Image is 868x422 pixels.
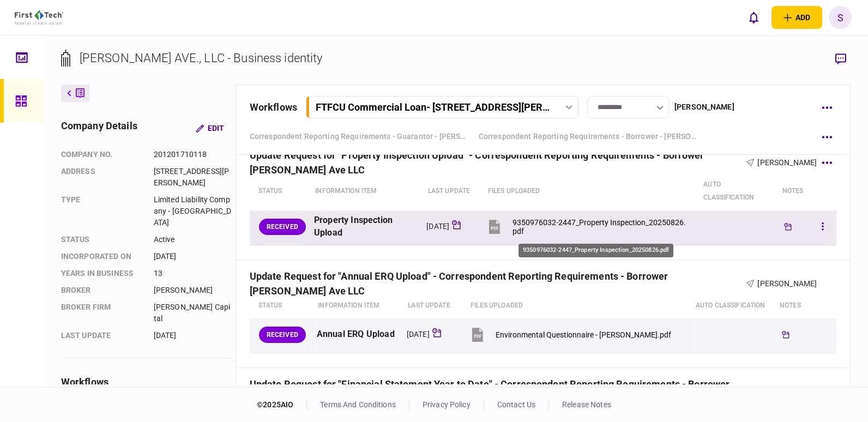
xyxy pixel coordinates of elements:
[771,6,822,29] button: open adding identity options
[306,96,578,118] button: FTFCU Commercial Loan- [STREET_ADDRESS][PERSON_NAME]
[742,6,765,29] button: open notifications list
[317,322,399,347] div: Annual ERQ Upload
[61,194,143,228] div: Type
[423,172,483,210] th: last update
[316,101,551,113] div: FTFCU Commercial Loan - [STREET_ADDRESS][PERSON_NAME]
[154,194,233,228] div: Limited Liability Company - [GEOGRAPHIC_DATA]
[154,330,233,341] div: [DATE]
[154,166,233,189] div: [STREET_ADDRESS][PERSON_NAME]
[781,220,795,234] div: Tickler available
[690,293,774,318] th: auto classification
[465,293,690,318] th: Files uploaded
[829,6,852,29] button: S
[513,218,689,236] div: 9350976032-2447_Property Inspection_20250826.pdf
[486,214,689,239] button: 9350976032-2447_Property Inspection_20250826.pdf
[259,327,306,343] div: RECEIVED
[674,101,734,113] div: [PERSON_NAME]
[154,251,233,262] div: [DATE]
[61,302,143,324] div: broker firm
[312,293,402,318] th: Information item
[154,285,233,296] div: [PERSON_NAME]
[61,375,233,389] div: workflows
[519,244,673,257] div: 9350976032-2447_Property Inspection_20250826.pdf
[250,131,468,142] a: Correspondent Reporting Requirements - Guarantor - [PERSON_NAME]
[61,268,143,279] div: years in business
[154,302,233,324] div: [PERSON_NAME] Capital
[187,118,233,138] button: Edit
[154,234,233,245] div: Active
[259,219,306,235] div: RECEIVED
[402,293,465,318] th: last update
[496,330,671,339] div: Environmental Questionnaire - Felix Valdez.pdf
[61,149,143,160] div: company no.
[61,285,143,296] div: Broker
[61,166,143,189] div: address
[61,330,143,341] div: last update
[777,172,809,210] th: notes
[497,400,535,409] a: contact us
[61,251,143,262] div: incorporated on
[774,293,807,318] th: notes
[61,234,143,245] div: status
[15,10,63,25] img: client company logo
[250,157,746,168] div: Update Request for "Property Inspection Upload" - Correspondent Reporting Requirements - Borrower...
[154,268,233,279] div: 13
[483,172,698,210] th: Files uploaded
[757,279,817,288] span: [PERSON_NAME]
[250,100,297,114] div: workflows
[779,328,793,342] div: Tickler available
[314,214,418,239] div: Property Inspection Upload
[320,400,396,409] a: terms and conditions
[562,400,611,409] a: release notes
[80,49,323,67] div: [PERSON_NAME] AVE., LLC - Business identity
[469,322,671,347] button: Environmental Questionnaire - Felix Valdez.pdf
[423,400,471,409] a: privacy policy
[250,172,310,210] th: status
[61,118,137,138] div: company details
[426,221,449,232] div: [DATE]
[698,172,777,210] th: auto classification
[757,158,817,167] span: [PERSON_NAME]
[250,293,312,318] th: status
[250,278,746,290] div: Update Request for "Annual ERQ Upload" - Correspondent Reporting Requirements - Borrower [PERSON_...
[154,149,233,160] div: 201201710118
[310,172,422,210] th: Information item
[257,399,307,411] div: © 2025 AIO
[479,131,697,142] a: Correspondent Reporting Requirements - Borrower - [PERSON_NAME] Ave LLC
[407,329,430,340] div: [DATE]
